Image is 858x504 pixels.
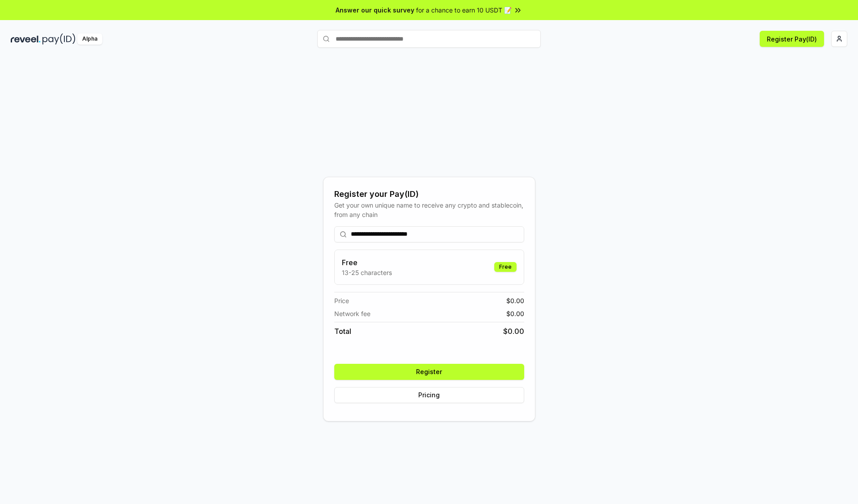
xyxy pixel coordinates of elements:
[342,257,392,268] h3: Free
[342,268,392,277] p: 13-25 characters
[334,200,524,219] div: Get your own unique name to receive any crypto and stablecoin, from any chain
[42,33,76,45] img: pay_id
[334,387,524,403] button: Pricing
[334,296,349,305] span: Price
[506,309,524,318] span: $ 0.00
[760,31,824,47] button: Register Pay(ID)
[334,364,524,380] button: Register
[416,5,512,15] span: for a chance to earn 10 USDT 📝
[334,309,370,318] span: Network fee
[334,188,524,200] div: Register your Pay(ID)
[334,326,351,337] span: Total
[336,5,414,15] span: Answer our quick survey
[77,33,102,45] div: Alpha
[494,262,517,272] div: Free
[503,326,524,337] span: $ 0.00
[506,296,524,305] span: $ 0.00
[11,33,41,45] img: reveel_dark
